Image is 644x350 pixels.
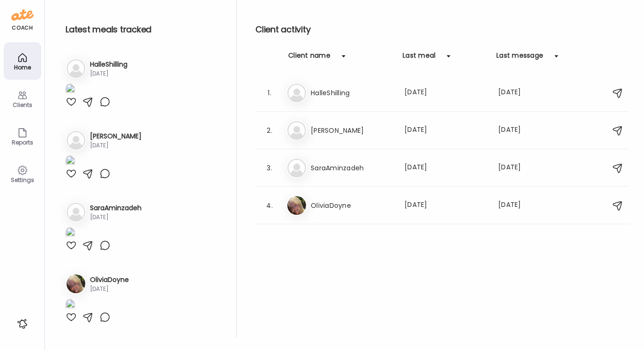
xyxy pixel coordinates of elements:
h3: [PERSON_NAME] [311,125,393,136]
div: Home [6,64,39,70]
div: [DATE] [90,285,129,293]
h3: SaraAminzadeh [311,162,393,174]
img: ate [11,8,34,23]
div: Settings [6,177,39,183]
div: Clients [6,102,39,108]
img: avatars%2F9DNuC7wyMIOPwWIPH7oJytaD6zy2 [287,196,306,215]
div: coach [12,24,33,32]
div: [DATE] [90,69,127,78]
h3: SaraAminzadeh [90,203,142,213]
img: images%2FEgRRFZJIFOS3vU4CZvMTZA1MQ8g1%2FqEh8lVUfS6R7G7pBjRuL%2F0mvlt3C5vPc2S2VsmZ2E_1080 [66,155,75,168]
h3: OliviaDoyne [90,275,129,285]
img: images%2FB1LhXb8r3FSHAJWuBrmgaQEclVN2%2FVQi02EV8UVo2PBz815sF%2FLJxcPZpPWiXlRgEgFnpg_1080 [66,84,75,96]
div: 4. [264,200,275,211]
img: avatars%2F9DNuC7wyMIOPwWIPH7oJytaD6zy2 [67,274,85,293]
img: bg-avatar-default.svg [67,131,85,150]
div: 1. [264,87,275,99]
img: images%2F9DNuC7wyMIOPwWIPH7oJytaD6zy2%2FnF6U5NwZW2BxS53gPXyP%2FuUErMQJe7S8F8gdrFY7n_1080 [66,299,75,312]
div: [DATE] [498,125,535,136]
div: Reports [6,139,39,145]
div: [DATE] [404,125,487,136]
div: 3. [264,162,275,174]
img: images%2FeOBBQAkIlDN3xvG7Mn88FHS2sBf1%2FtFXOysCgqh3oOfy5euOU%2F7IOaeTf1F6PTsnZmE8bO_1080 [66,227,75,240]
img: bg-avatar-default.svg [67,203,85,221]
h3: OliviaDoyne [311,200,393,211]
div: 2. [264,125,275,136]
div: [DATE] [498,87,535,99]
h2: Latest meals tracked [66,23,221,37]
h3: HalleShilling [90,60,127,69]
h3: HalleShilling [311,87,393,99]
div: Client name [288,51,330,66]
h2: Client activity [255,23,629,37]
div: [DATE] [404,200,487,211]
div: [DATE] [90,213,142,221]
div: [DATE] [498,200,535,211]
img: bg-avatar-default.svg [287,159,306,177]
div: Last message [496,51,543,66]
div: [DATE] [498,162,535,174]
h3: [PERSON_NAME] [90,131,142,141]
img: bg-avatar-default.svg [287,121,306,140]
div: [DATE] [90,141,142,150]
div: Last meal [403,51,435,66]
img: bg-avatar-default.svg [67,59,85,78]
div: [DATE] [404,87,487,99]
div: [DATE] [404,162,487,174]
img: bg-avatar-default.svg [287,84,306,102]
